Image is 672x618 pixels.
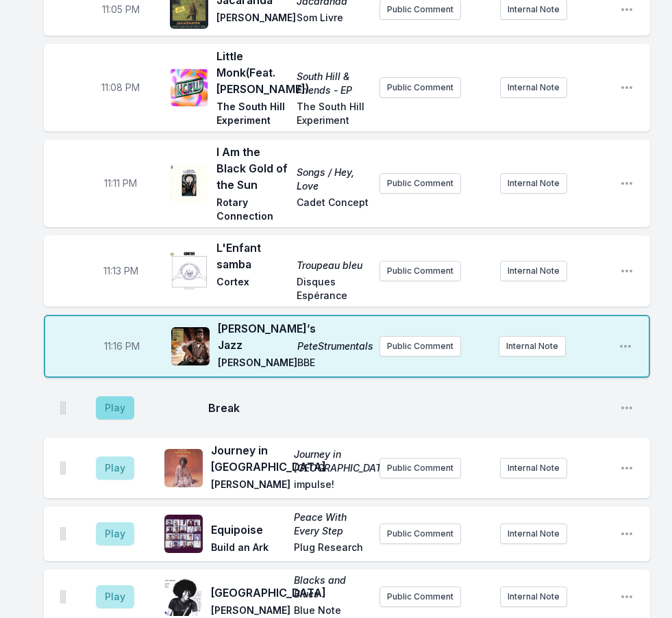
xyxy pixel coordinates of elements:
[379,587,461,607] button: Public Comment
[297,70,369,97] span: South Hill & Friends - EP
[379,261,461,281] button: Public Comment
[170,252,208,290] img: Troupeau bleu
[379,173,461,194] button: Public Comment
[60,461,66,475] img: Drag Handle
[104,339,140,353] span: Timestamp
[379,336,461,357] button: Public Comment
[216,100,288,127] span: The South Hill Experiment
[164,449,203,487] img: Journey in Satchidananda
[164,515,203,553] img: Peace With Every Step
[104,177,137,190] span: Timestamp
[294,448,369,475] span: Journey in [GEOGRAPHIC_DATA]
[379,77,461,98] button: Public Comment
[103,264,138,278] span: Timestamp
[297,11,369,27] span: Som Livre
[620,590,634,604] button: Open playlist item options
[294,478,369,494] span: impulse!
[297,166,369,193] span: Songs / Hey, Love
[297,100,369,127] span: The South Hill Experiment
[620,264,634,278] button: Open playlist item options
[294,541,369,557] span: Plug Research
[211,522,286,538] span: Equipoise
[379,524,461,544] button: Public Comment
[218,320,289,353] span: [PERSON_NAME]’s Jazz
[216,11,288,27] span: [PERSON_NAME]
[297,275,369,302] span: Disques Espérance
[216,144,288,193] span: I Am the Black Gold of the Sun
[297,339,369,353] span: PeteStrumentals
[102,3,140,16] span: Timestamp
[500,261,567,281] button: Internal Note
[294,574,369,601] span: Blacks and Blues
[620,401,634,415] button: Open playlist item options
[60,401,66,415] img: Drag Handle
[500,587,567,607] button: Internal Note
[500,458,567,478] button: Internal Note
[96,456,134,480] button: Play
[216,196,288,223] span: Rotary Connection
[216,48,288,97] span: Little Monk (Feat. [PERSON_NAME])
[101,81,140,94] span: Timestamp
[211,541,286,557] span: Build an Ark
[294,511,369,538] span: Peace With Every Step
[620,81,634,94] button: Open playlist item options
[211,584,286,601] span: [GEOGRAPHIC_DATA]
[297,196,369,223] span: Cadet Concept
[211,478,286,494] span: [PERSON_NAME]
[170,164,208,203] img: Songs / Hey, Love
[96,522,134,545] button: Play
[500,524,567,544] button: Internal Note
[619,339,632,353] button: Open playlist item options
[620,461,634,475] button: Open playlist item options
[379,458,461,478] button: Public Comment
[620,527,634,541] button: Open playlist item options
[620,177,634,190] button: Open playlist item options
[500,173,567,194] button: Internal Note
[96,396,134,420] button: Play
[216,275,288,302] span: Cortex
[60,527,66,541] img: Drag Handle
[218,356,289,372] span: [PERSON_NAME]
[171,327,210,365] img: PeteStrumentals
[500,77,567,98] button: Internal Note
[499,336,566,357] button: Internal Note
[60,590,66,604] img: Drag Handle
[297,259,369,272] span: Troupeau bleu
[297,356,369,372] span: BBE
[164,578,203,616] img: Blacks and Blues
[96,585,134,608] button: Play
[170,68,208,107] img: South Hill & Friends - EP
[211,442,286,475] span: Journey in [GEOGRAPHIC_DATA]
[620,3,634,16] button: Open playlist item options
[208,400,609,416] span: Break
[216,240,288,272] span: L'Enfant samba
